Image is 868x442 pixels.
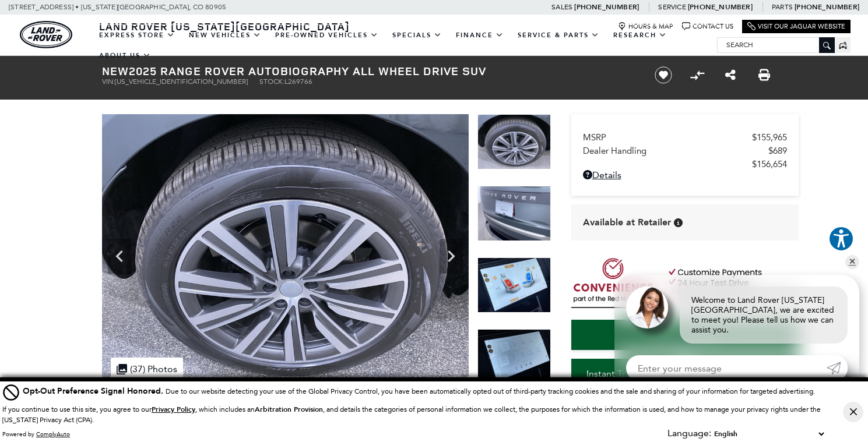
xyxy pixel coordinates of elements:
a: Start Your Deal [571,320,799,350]
button: Save vehicle [651,66,676,84]
span: Stock: [259,77,284,86]
span: Service [658,3,686,11]
div: (37) Photos [111,358,183,380]
a: Details [583,169,787,181]
span: VIN: [102,77,115,86]
span: Parts [772,3,793,11]
a: Land Rover [US_STATE][GEOGRAPHIC_DATA] [92,19,357,33]
img: New 2025 Belgravia Green LAND ROVER Autobiography image 35 [477,329,551,384]
span: Sales [551,3,572,11]
span: $155,965 [752,132,787,143]
a: Print this New 2025 Range Rover Autobiography All Wheel Drive SUV [758,68,770,82]
input: Enter your message [626,355,827,381]
u: Privacy Policy [152,405,195,414]
img: Agent profile photo [626,287,668,328]
input: Search [718,38,834,52]
button: Explore your accessibility options [828,226,854,252]
div: Due to our website detecting your use of the Global Privacy Control, you have been automatically ... [23,385,815,397]
div: Welcome to Land Rover [US_STATE][GEOGRAPHIC_DATA], we are excited to meet you! Please tell us how... [680,287,848,344]
h1: 2025 Range Rover Autobiography All Wheel Drive SUV [102,65,635,77]
a: [PHONE_NUMBER] [688,2,753,12]
aside: Accessibility Help Desk [828,226,854,254]
a: [PHONE_NUMBER] [574,2,639,12]
span: Opt-Out Preference Signal Honored . [23,386,166,397]
a: Pre-Owned Vehicles [268,25,385,45]
a: [STREET_ADDRESS] • [US_STATE][GEOGRAPHIC_DATA], CO 80905 [9,3,226,11]
img: New 2025 Belgravia Green LAND ROVER Autobiography image 33 [477,186,551,241]
a: Finance [449,25,511,45]
a: Instant Trade Value [571,359,682,389]
a: Submit [827,355,848,381]
span: Instant Trade Value [586,368,666,379]
select: Language Select [711,428,827,440]
a: Share this New 2025 Range Rover Autobiography All Wheel Drive SUV [725,68,736,82]
a: Dealer Handling $689 [583,146,787,156]
span: MSRP [583,132,752,143]
a: New Vehicles [182,25,268,45]
img: New 2025 Belgravia Green LAND ROVER Autobiography image 32 [102,114,469,389]
div: Powered by [2,431,70,438]
a: Service & Parts [511,25,606,45]
a: EXPRESS STORE [92,25,182,45]
a: [PHONE_NUMBER] [795,2,859,12]
strong: New [102,63,129,79]
div: Previous [108,239,131,274]
div: Next [440,239,463,274]
span: Dealer Handling [583,146,768,156]
span: L269766 [284,77,312,86]
a: ComplyAuto [36,430,70,438]
span: [US_VEHICLE_IDENTIFICATION_NUMBER] [115,77,248,86]
strong: Arbitration Provision [255,405,323,414]
span: Land Rover [US_STATE][GEOGRAPHIC_DATA] [99,19,350,33]
img: New 2025 Belgravia Green LAND ROVER Autobiography image 32 [477,114,551,169]
span: $689 [768,146,787,156]
span: $156,654 [752,159,787,169]
img: New 2025 Belgravia Green LAND ROVER Autobiography image 34 [477,257,551,313]
a: About Us [92,45,158,66]
span: Available at Retailer [583,216,671,229]
a: Research [606,25,674,45]
a: Hours & Map [618,22,673,31]
a: $156,654 [583,159,787,169]
p: If you continue to use this site, you agree to our , which includes an , and details the categori... [2,405,821,424]
nav: Main Navigation [92,25,717,66]
div: Vehicle is in stock and ready for immediate delivery. Due to demand, availability is subject to c... [674,218,683,227]
a: Visit Our Jaguar Website [747,22,845,31]
a: MSRP $155,965 [583,132,787,143]
button: Close Button [843,402,863,422]
div: Language: [667,429,711,438]
img: Land Rover [20,21,72,48]
a: land-rover [20,21,72,48]
button: Compare Vehicle [688,66,706,84]
a: Specials [385,25,449,45]
a: Contact Us [682,22,733,31]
